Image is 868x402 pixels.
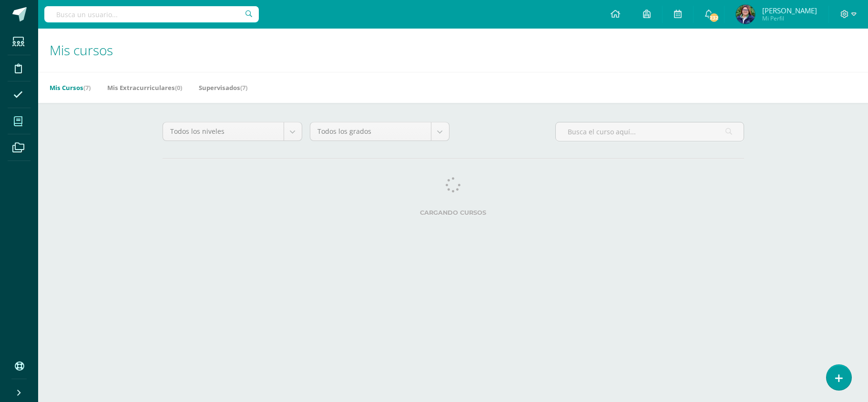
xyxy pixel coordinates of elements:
span: Todos los grados [317,122,424,141]
a: Todos los niveles [163,122,302,141]
span: [PERSON_NAME] [762,6,817,15]
img: cd816e1d9b99ce6ebfda1176cabbab92.png [736,5,755,24]
a: Mis Cursos(7) [50,80,91,95]
span: Todos los niveles [170,122,276,141]
span: Mi Perfil [762,14,817,22]
a: Todos los grados [310,122,449,141]
input: Busca un usuario... [44,6,259,22]
input: Busca el curso aquí... [556,122,744,141]
span: (0) [175,83,182,92]
span: (7) [240,83,247,92]
span: 232 [709,12,719,23]
a: Mis Extracurriculares(0) [107,80,182,95]
label: Cargando cursos [163,209,744,216]
span: Mis cursos [50,41,113,59]
span: (7) [83,83,91,92]
a: Supervisados(7) [199,80,247,95]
